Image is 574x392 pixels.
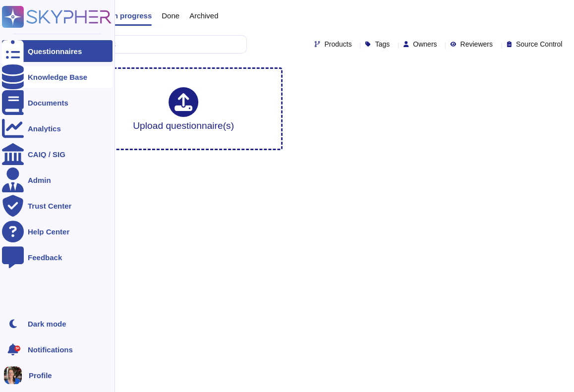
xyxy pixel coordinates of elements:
[2,66,113,88] a: Knowledge Base
[28,228,69,235] div: Help Center
[28,346,73,353] span: Notifications
[14,345,20,351] div: 9+
[28,151,65,158] div: CAIQ / SIG
[2,117,113,139] a: Analytics
[2,40,113,62] a: Questionnaires
[2,195,113,217] a: Trust Center
[28,176,51,184] div: Admin
[28,48,82,55] div: Questionnaires
[133,87,234,130] div: Upload questionnaire(s)
[4,366,22,384] img: user
[28,320,66,328] div: Dark mode
[189,12,218,19] span: Archived
[460,41,492,48] span: Reviewers
[28,125,61,132] div: Analytics
[29,372,52,379] span: Profile
[28,99,68,107] div: Documents
[375,41,390,48] span: Tags
[28,202,71,210] div: Trust Center
[162,12,179,19] span: Done
[39,36,246,53] input: Search by keywords
[2,246,113,268] a: Feedback
[413,41,437,48] span: Owners
[28,254,62,261] div: Feedback
[516,41,562,48] span: Source Control
[2,92,113,113] a: Documents
[2,364,29,386] button: user
[324,41,351,48] span: Products
[28,73,87,81] div: Knowledge Base
[2,221,113,242] a: Help Center
[2,169,113,191] a: Admin
[2,143,113,165] a: CAIQ / SIG
[111,12,152,19] span: In progress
